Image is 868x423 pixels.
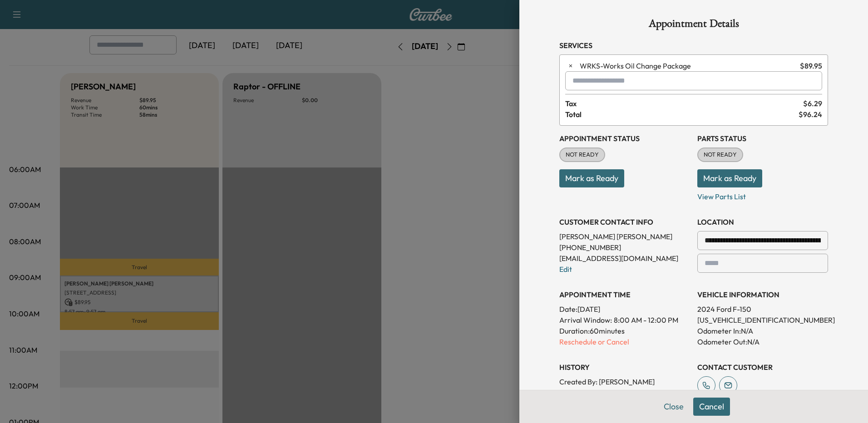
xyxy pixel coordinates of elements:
span: 8:00 AM - 12:00 PM [614,315,678,325]
h3: CUSTOMER CONTACT INFO [559,216,690,227]
p: [PHONE_NUMBER] [559,242,690,253]
h3: VEHICLE INFORMATION [697,289,828,300]
button: Mark as Ready [559,169,624,187]
p: [EMAIL_ADDRESS][DOMAIN_NAME] [559,253,690,264]
span: $ 6.29 [803,98,822,109]
h3: Appointment Status [559,133,690,144]
p: Created By : [PERSON_NAME] [559,376,690,387]
p: View Parts List [697,187,828,202]
span: NOT READY [560,150,604,159]
p: Reschedule or Cancel [559,336,690,347]
h3: History [559,362,690,373]
span: $ 89.95 [800,60,822,71]
h3: Parts Status [697,133,828,144]
span: Tax [565,98,803,109]
p: Date: [DATE] [559,304,690,315]
p: 2024 Ford F-150 [697,304,828,315]
h3: APPOINTMENT TIME [559,289,690,300]
span: Total [565,109,799,120]
span: NOT READY [698,150,742,159]
h3: LOCATION [697,216,828,227]
span: Works Oil Change Package [580,60,796,71]
p: Duration: 60 minutes [559,325,690,336]
h3: Services [559,40,828,51]
h1: Appointment Details [559,18,828,33]
p: Created At : [DATE] 3:54:46 PM [559,387,690,398]
button: Cancel [693,398,730,416]
p: Arrival Window: [559,315,690,325]
button: Close [658,398,690,416]
button: Mark as Ready [697,169,762,187]
h3: CONTACT CUSTOMER [697,362,828,373]
p: [US_VEHICLE_IDENTIFICATION_NUMBER] [697,315,828,325]
span: $ 96.24 [799,109,822,120]
p: [PERSON_NAME] [PERSON_NAME] [559,231,690,242]
p: Odometer Out: N/A [697,336,828,347]
p: Odometer In: N/A [697,325,828,336]
a: Edit [559,265,572,274]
